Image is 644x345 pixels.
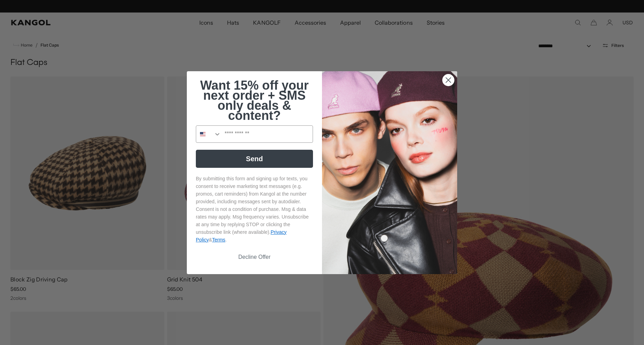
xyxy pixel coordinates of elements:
[221,126,313,142] input: Phone Number
[196,126,221,142] button: Search Countries
[322,71,457,274] img: 4fd34567-b031-494e-b820-426212470989.jpeg
[196,250,313,264] button: Decline Offer
[200,131,206,137] img: United States
[200,78,308,123] span: Want 15% off your next order + SMS only deals & content?
[196,150,313,168] button: Send
[196,175,313,244] p: By submitting this form and signing up for texts, you consent to receive marketing text messages ...
[212,237,225,243] a: Terms
[442,74,454,86] button: Close dialog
